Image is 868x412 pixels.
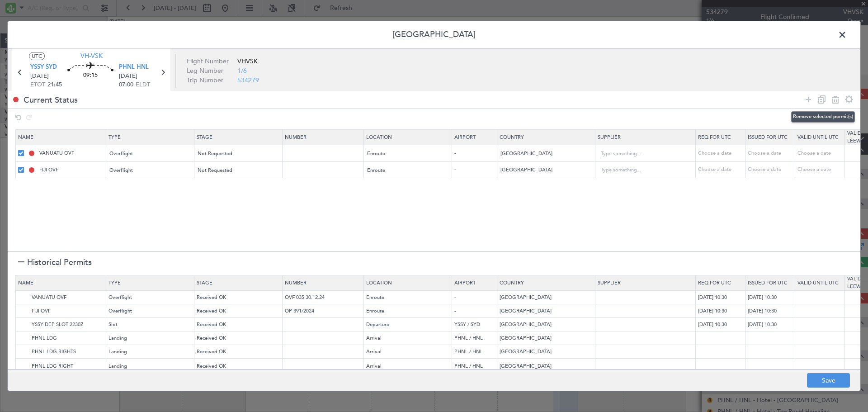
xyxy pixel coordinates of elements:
[797,150,844,157] div: Choose a date
[791,111,855,123] div: Remove selected permit(s)
[698,166,745,174] div: Choose a date
[696,318,745,331] td: [DATE] 10:30
[807,373,850,388] button: Save
[8,21,860,48] header: [GEOGRAPHIC_DATA]
[745,318,795,331] td: [DATE] 10:30
[698,150,745,157] div: Choose a date
[696,275,745,291] th: Req For Utc
[748,134,788,141] span: Issued For Utc
[696,304,745,318] td: [DATE] 10:30
[698,134,731,141] span: Req For Utc
[745,291,795,304] td: [DATE] 10:30
[748,166,795,174] div: Choose a date
[797,166,844,174] div: Choose a date
[745,304,795,318] td: [DATE] 10:30
[795,275,845,291] th: Valid Until Utc
[797,134,839,141] span: Valid Until Utc
[748,150,795,157] div: Choose a date
[696,291,745,304] td: [DATE] 10:30
[745,275,795,291] th: Issued For Utc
